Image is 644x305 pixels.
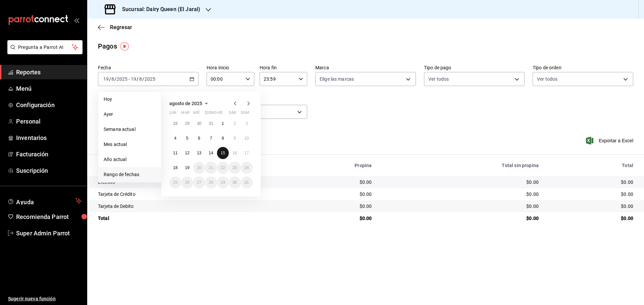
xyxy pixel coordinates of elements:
[114,76,116,82] span: /
[205,110,245,118] abbr: jueves
[222,121,224,126] abbr: 1 de agosto de 2025
[246,121,248,126] abbr: 3 de agosto de 2025
[193,110,200,118] abbr: miércoles
[284,191,372,198] div: $0.00
[16,133,82,142] span: Inventarios
[382,203,539,210] div: $0.00
[174,136,176,141] abbr: 4 de agosto de 2025
[117,5,200,13] h3: Sucursal: Dairy Queen (El Jaral)
[229,176,240,188] button: 30 de agosto de 2025
[111,76,114,82] input: --
[8,295,82,302] span: Sugerir nueva función
[193,147,205,159] button: 13 de agosto de 2025
[207,65,254,70] label: Hora inicio
[221,180,225,185] abbr: 29 de agosto de 2025
[284,203,372,210] div: $0.00
[173,180,177,185] abbr: 25 de agosto de 2025
[233,136,236,141] abbr: 9 de agosto de 2025
[232,151,237,155] abbr: 16 de agosto de 2025
[197,151,201,155] abbr: 13 de agosto de 2025
[5,49,83,56] a: Pregunta a Parrot AI
[16,150,82,159] span: Facturación
[98,41,117,51] div: Pagos
[142,76,144,82] span: /
[549,163,633,168] div: Total
[221,151,225,155] abbr: 15 de agosto de 2025
[186,136,189,141] abbr: 5 de agosto de 2025
[139,76,142,82] input: --
[233,121,236,126] abbr: 2 de agosto de 2025
[98,215,274,222] div: Total
[205,162,217,174] button: 21 de agosto de 2025
[193,176,205,188] button: 27 de agosto de 2025
[120,42,129,51] button: Tooltip marker
[16,68,82,77] span: Reportes
[320,76,354,82] span: Elige las marcas
[382,163,539,168] div: Total sin propina
[104,141,156,148] span: Mes actual
[16,84,82,93] span: Menú
[169,101,202,106] span: agosto de 2025
[217,110,222,118] abbr: viernes
[222,136,224,141] abbr: 8 de agosto de 2025
[169,132,181,144] button: 4 de agosto de 2025
[130,76,137,82] input: --
[144,76,156,82] input: ----
[245,165,249,170] abbr: 24 de agosto de 2025
[185,121,189,126] abbr: 29 de julio de 2025
[185,165,189,170] abbr: 19 de agosto de 2025
[137,76,139,82] span: /
[104,111,156,118] span: Ayer
[109,76,111,82] span: /
[537,76,557,82] span: Ver todos
[260,65,307,70] label: Hora fin
[229,110,236,118] abbr: sábado
[16,212,82,221] span: Recomienda Parrot
[116,76,128,82] input: ----
[104,171,156,178] span: Rango de fechas
[181,176,193,188] button: 26 de agosto de 2025
[110,24,132,30] span: Regresar
[245,151,249,155] abbr: 17 de agosto de 2025
[103,76,109,82] input: --
[241,118,253,130] button: 3 de agosto de 2025
[241,132,253,144] button: 10 de agosto de 2025
[209,121,213,126] abbr: 31 de julio de 2025
[221,165,225,170] abbr: 22 de agosto de 2025
[549,191,633,198] div: $0.00
[169,118,181,130] button: 28 de julio de 2025
[209,165,213,170] abbr: 21 de agosto de 2025
[181,132,193,144] button: 5 de agosto de 2025
[217,132,229,144] button: 8 de agosto de 2025
[284,163,372,168] div: Propina
[104,96,156,103] span: Hoy
[382,191,539,198] div: $0.00
[197,121,201,126] abbr: 30 de julio de 2025
[98,65,199,70] label: Fecha
[241,176,253,188] button: 31 de agosto de 2025
[16,166,82,175] span: Suscripción
[169,99,210,107] button: agosto de 2025
[173,121,177,126] abbr: 28 de julio de 2025
[128,76,130,82] span: -
[232,165,237,170] abbr: 23 de agosto de 2025
[18,44,72,51] span: Pregunta a Parrot AI
[205,147,217,159] button: 14 de agosto de 2025
[587,137,633,145] span: Exportar a Excel
[315,65,416,70] label: Marca
[16,229,82,238] span: Super Admin Parrot
[16,117,82,126] span: Personal
[284,215,372,222] div: $0.00
[98,191,274,198] div: Tarjeta de Crédito
[98,203,274,210] div: Tarjeta de Debito
[209,180,213,185] abbr: 28 de agosto de 2025
[428,76,449,82] span: Ver todos
[382,215,539,222] div: $0.00
[193,118,205,130] button: 30 de julio de 2025
[7,40,83,54] button: Pregunta a Parrot AI
[217,176,229,188] button: 29 de agosto de 2025
[104,156,156,163] span: Año actual
[241,162,253,174] button: 24 de agosto de 2025
[193,132,205,144] button: 6 de agosto de 2025
[382,179,539,185] div: $0.00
